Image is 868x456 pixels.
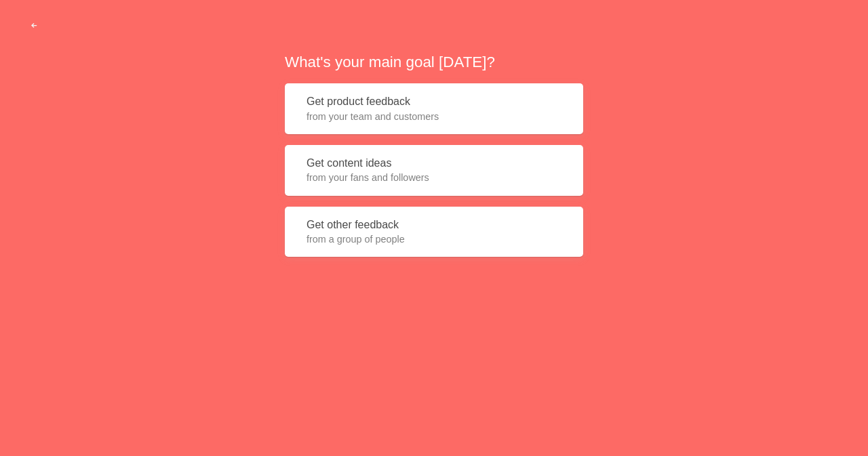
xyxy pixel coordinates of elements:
[285,145,583,196] button: Get content ideasfrom your fans and followers
[285,51,583,72] h2: What's your main goal [DATE]?
[307,171,561,184] span: from your fans and followers
[285,207,583,257] button: Get other feedbackfrom a group of people
[307,232,561,246] span: from a group of people
[307,110,561,123] span: from your team and customers
[285,83,583,134] button: Get product feedbackfrom your team and customers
